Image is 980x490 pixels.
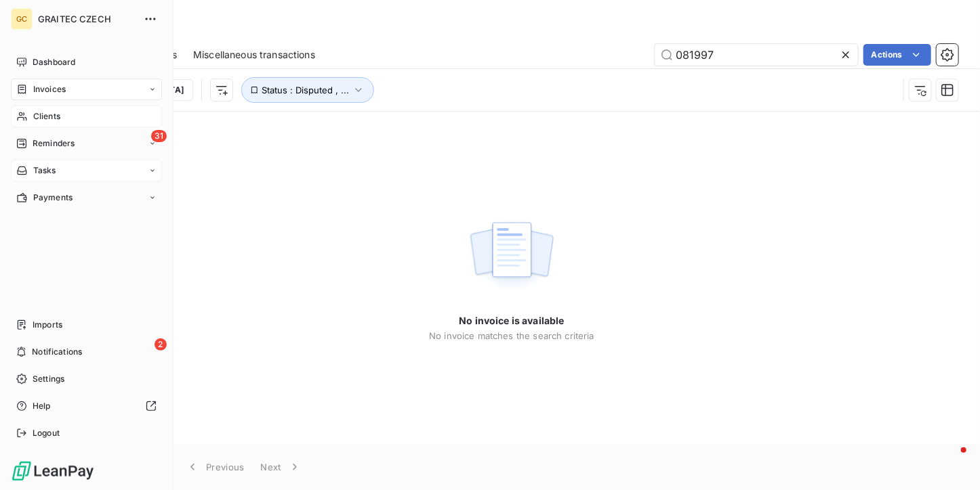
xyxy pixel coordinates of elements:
span: Reminders [33,137,75,150]
span: Status : Disputed , ... [262,85,349,95]
input: Search [655,44,858,66]
span: Clients [33,110,60,122]
span: Tasks [33,164,56,177]
span: Help [33,400,51,412]
iframe: Intercom live chat [934,444,966,476]
span: Invoices [33,83,66,95]
span: No invoice matches the search criteria [429,330,594,341]
span: Payments [33,192,73,204]
span: 2 [155,338,167,351]
div: GC [11,8,33,30]
span: Settings [33,373,64,385]
img: Logo LeanPay [11,460,95,482]
span: GRAITEC CZECH [38,14,136,24]
span: Notifications [32,346,82,358]
button: Actions [863,44,931,66]
span: Miscellaneous transactions [193,48,315,62]
button: Status : Disputed , ... [241,77,374,103]
button: Next [253,453,310,481]
span: Dashboard [33,56,75,68]
img: empty state [468,215,555,298]
span: No invoice is available [459,314,564,328]
button: Previous [178,453,253,481]
span: Imports [33,319,62,331]
a: Help [11,395,162,417]
span: 31 [151,130,167,142]
span: Logout [33,427,60,439]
